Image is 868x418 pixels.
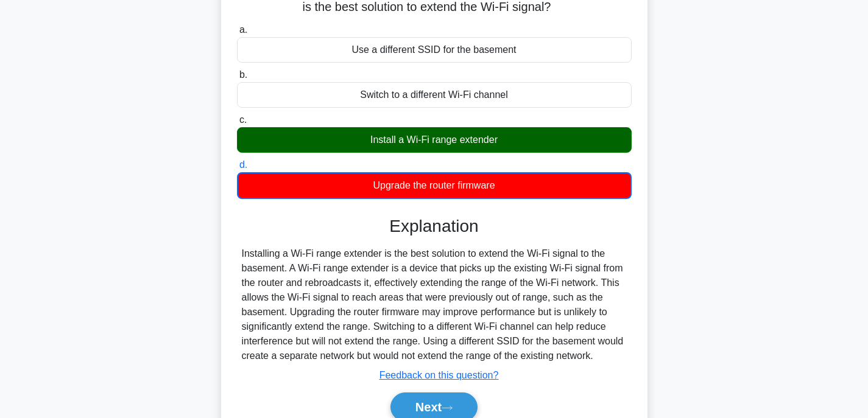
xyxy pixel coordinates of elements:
div: Upgrade the router firmware [237,172,632,199]
span: c. [239,114,247,125]
a: Feedback on this question? [379,370,499,380]
div: Installing a Wi-Fi range extender is the best solution to extend the Wi-Fi signal to the basement... [242,246,627,363]
span: b. [239,69,247,80]
h3: Explanation [244,216,624,237]
div: Use a different SSID for the basement [237,37,632,63]
div: Switch to a different Wi-Fi channel [237,82,632,108]
span: d. [239,159,247,170]
span: a. [239,24,247,35]
div: Install a Wi-Fi range extender [237,127,632,153]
